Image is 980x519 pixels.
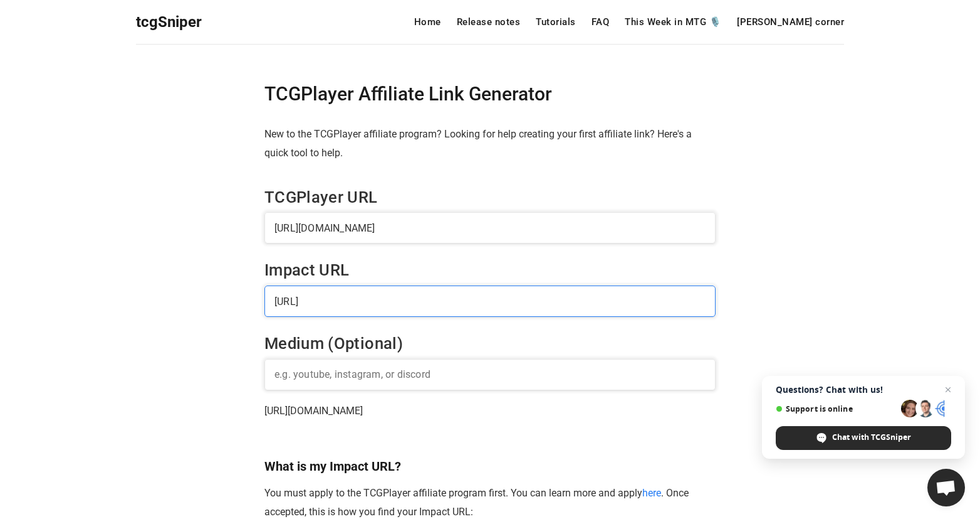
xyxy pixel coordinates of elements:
input: URL [264,212,716,243]
a: Tutorials [536,18,576,27]
p: New to the TCGPlayer affiliate program? Looking for help creating your first affiliate link? Here... [264,125,716,163]
h1: TCGPlayer Affiliate Link Generator [264,82,716,106]
input: e.g. youtube, instagram, or discord [264,359,716,390]
input: Unique to you [264,286,716,317]
a: tcgSniper [136,9,202,35]
span: Close chat [941,382,956,397]
span: Questions? Chat with us! [776,385,951,395]
label: Impact URL [264,260,350,279]
span: Chat with TCGSniper [832,432,911,443]
a: FAQ [592,18,610,27]
span: Support is online [776,404,897,414]
a: Release notes [457,18,521,27]
p: [URL][DOMAIN_NAME] [264,402,716,420]
span: tcgSniper [136,13,202,31]
a: [PERSON_NAME] corner [737,18,844,27]
a: Home [414,18,441,27]
div: Open chat [927,469,965,506]
label: TCGPlayer URL [264,188,378,206]
a: This Week in MTG 🎙️ [625,18,721,27]
div: Chat with TCGSniper [776,426,951,450]
a: here [642,487,661,499]
label: Medium (Optional) [264,334,403,353]
h3: What is my Impact URL? [264,458,716,474]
